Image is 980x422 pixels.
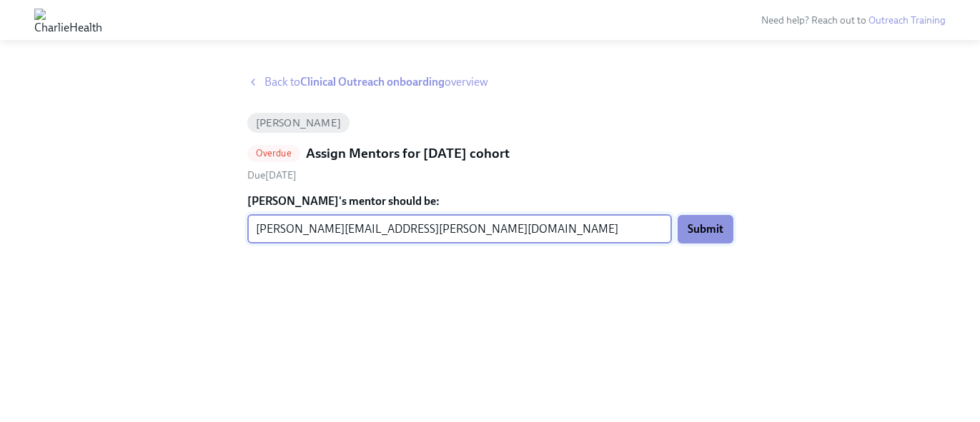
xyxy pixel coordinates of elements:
a: Outreach Training [868,14,946,26]
strong: Clinical Outreach onboarding [300,75,445,89]
button: Submit [678,215,733,243]
a: Back toClinical Outreach onboardingoverview [247,74,733,90]
h5: Assign Mentors for [DATE] cohort [306,144,510,163]
img: CharlieHealth [34,9,102,31]
span: Need help? Reach out to [761,14,946,26]
span: Back to overview [264,74,488,90]
label: [PERSON_NAME]'s mentor should be: [247,194,733,209]
span: Overdue [247,148,300,159]
input: Enter their work email address [247,215,672,243]
span: [PERSON_NAME] [247,118,350,129]
span: Saturday, August 16th 2025, 9:00 am [247,169,297,181]
span: Submit [688,222,723,236]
